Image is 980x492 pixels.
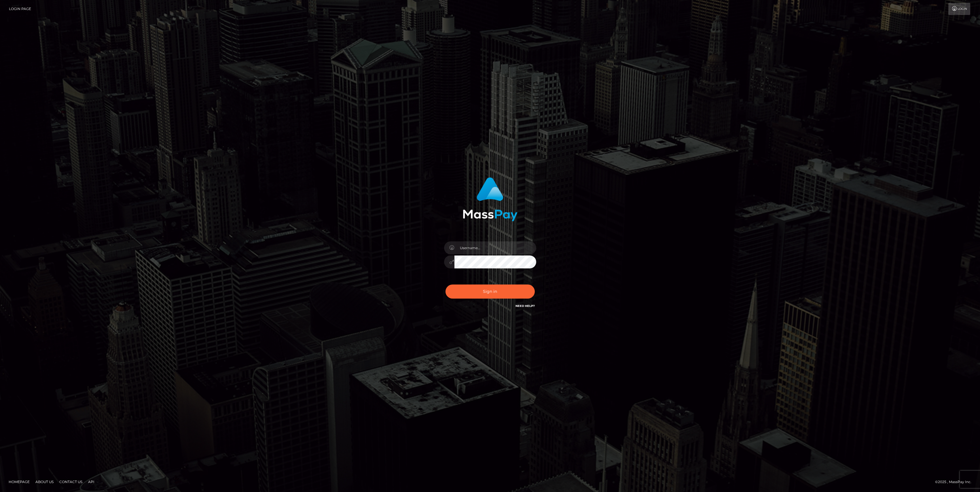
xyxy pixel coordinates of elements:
[33,477,56,486] a: About Us
[463,177,518,221] img: MassPay Login
[57,477,85,486] a: Contact Us
[515,304,535,308] a: Need Help?
[86,477,97,486] a: API
[6,477,32,486] a: Homepage
[446,285,535,299] button: Sign in
[454,241,536,254] input: Username...
[935,479,976,485] div: © 2025 , MassPay Inc.
[9,3,31,15] a: Login Page
[948,3,970,15] a: Login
